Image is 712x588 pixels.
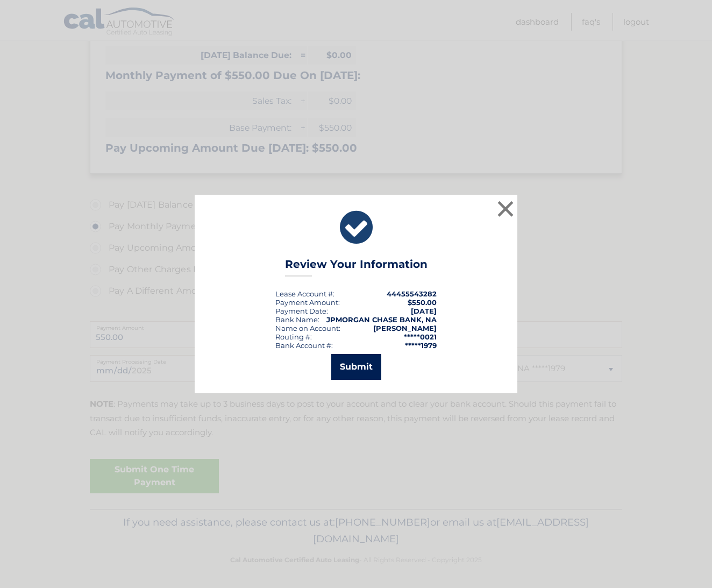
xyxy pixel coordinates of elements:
span: $550.00 [408,298,437,307]
div: Name on Account: [275,324,340,332]
div: Bank Name: [275,315,319,324]
button: Submit [331,354,381,380]
div: : [275,307,328,315]
strong: JPMORGAN CHASE BANK, NA [326,315,437,324]
h3: Review Your Information [285,258,428,277]
strong: [PERSON_NAME] [373,324,437,332]
div: Routing #: [275,332,312,341]
strong: 44455543282 [387,289,437,298]
div: Bank Account #: [275,341,333,350]
div: Lease Account #: [275,289,334,298]
button: × [495,198,516,219]
div: Payment Amount: [275,298,340,307]
span: Payment Date [275,307,326,315]
span: [DATE] [411,307,437,315]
